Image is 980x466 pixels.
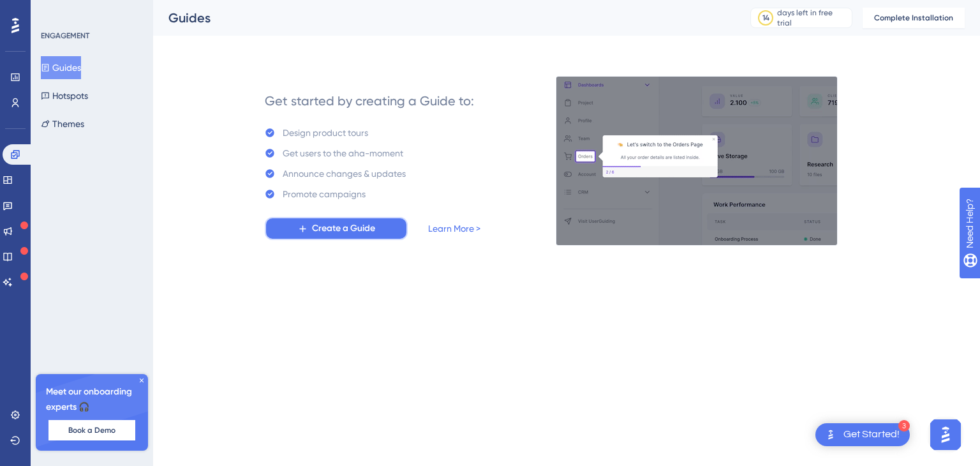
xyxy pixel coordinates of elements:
button: Book a Demo [48,420,135,440]
button: Themes [41,112,84,135]
img: launcher-image-alternative-text [823,427,838,442]
a: Learn More > [428,221,480,236]
div: Get started by creating a Guide to: [265,92,474,110]
button: Create a Guide [265,217,408,240]
button: Guides [41,56,81,79]
div: Design product tours [283,125,368,140]
span: Need Help? [30,3,80,19]
span: Create a Guide [312,221,375,236]
div: ENGAGEMENT [41,31,89,41]
button: Complete Installation [863,8,965,28]
div: days left in free trial [777,8,848,28]
div: 14 [762,13,769,23]
span: Meet our onboarding experts 🎧 [46,384,138,415]
div: 3 [898,420,910,432]
div: Get users to the aha-moment [283,146,403,161]
div: Open Get Started! checklist, remaining modules: 3 [815,423,910,446]
span: Complete Installation [874,13,953,23]
img: 21a29cd0e06a8f1d91b8bced9f6e1c06.gif [556,76,838,246]
div: Get Started! [843,428,900,442]
div: Announce changes & updates [283,166,406,181]
iframe: UserGuiding AI Assistant Launcher [926,416,965,454]
button: Hotspots [41,84,88,107]
div: Guides [168,9,718,27]
span: Book a Demo [68,425,115,435]
div: Promote campaigns [283,186,366,202]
